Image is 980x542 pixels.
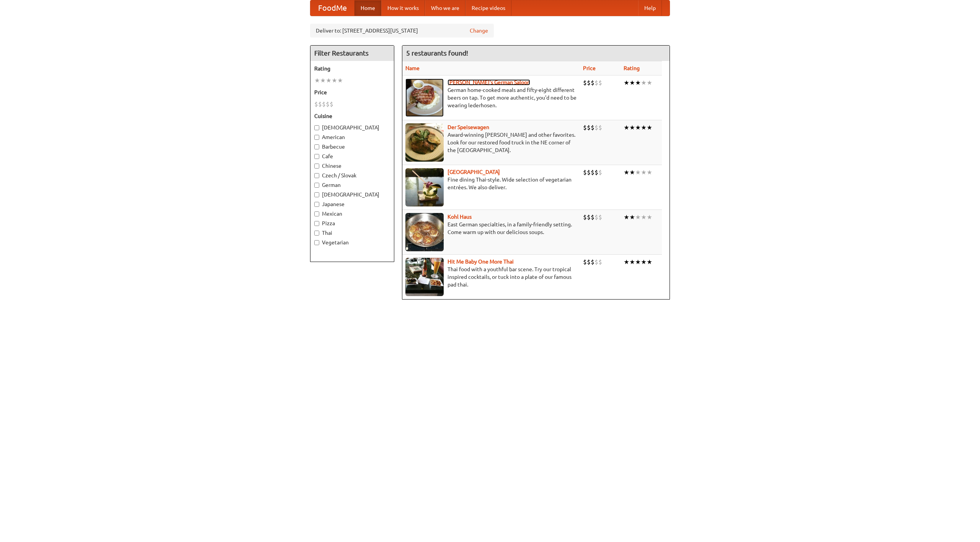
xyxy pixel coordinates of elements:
li: ★ [629,123,635,132]
input: [DEMOGRAPHIC_DATA] [314,125,319,130]
input: Chinese [314,164,319,169]
img: kohlhaus.jpg [405,213,444,251]
li: $ [326,100,330,108]
li: ★ [629,213,635,221]
label: Vegetarian [314,239,390,246]
li: ★ [314,76,320,85]
img: satay.jpg [405,168,444,206]
a: Kohl Haus [448,214,472,220]
li: $ [595,213,598,221]
label: Czech / Slovak [314,172,390,179]
li: ★ [320,76,326,85]
li: $ [587,168,591,177]
input: Vegetarian [314,240,319,245]
input: American [314,135,319,140]
li: ★ [624,168,629,177]
a: Who we are [425,0,465,16]
li: $ [595,168,598,177]
li: ★ [624,79,629,87]
li: $ [314,100,318,108]
label: American [314,133,390,141]
li: $ [583,213,587,221]
a: Hit Me Baby One More Thai [448,259,514,265]
li: $ [587,258,591,266]
input: [DEMOGRAPHIC_DATA] [314,192,319,197]
li: $ [330,100,333,108]
li: ★ [641,168,647,177]
li: $ [587,213,591,221]
h4: Filter Restaurants [310,46,394,61]
label: [DEMOGRAPHIC_DATA] [314,124,390,131]
li: ★ [624,258,629,266]
li: ★ [641,123,647,132]
h5: Cuisine [314,112,390,120]
li: $ [587,123,591,132]
input: Czech / Slovak [314,173,319,178]
a: FoodMe [310,0,354,16]
li: ★ [647,168,652,177]
p: Thai food with a youthful bar scene. Try our tropical inspired cocktails, or tuck into a plate of... [405,265,577,288]
li: $ [598,168,602,177]
a: Home [354,0,381,16]
li: $ [322,100,326,108]
label: Mexican [314,210,390,218]
li: ★ [635,213,641,221]
input: Barbecue [314,144,319,149]
input: Pizza [314,221,319,226]
li: $ [598,213,602,221]
li: $ [583,258,587,266]
li: $ [583,79,587,87]
li: ★ [326,76,332,85]
img: esthers.jpg [405,79,444,117]
img: speisewagen.jpg [405,123,444,162]
a: How it works [381,0,425,16]
div: Deliver to: [STREET_ADDRESS][US_STATE] [310,24,494,38]
a: Rating [624,65,640,71]
li: ★ [647,258,652,266]
li: $ [595,258,598,266]
input: Mexican [314,211,319,216]
li: ★ [332,76,337,85]
a: Price [583,65,596,71]
a: Help [638,0,662,16]
li: $ [591,213,595,221]
input: Japanese [314,202,319,207]
li: ★ [629,168,635,177]
li: $ [598,123,602,132]
input: German [314,183,319,188]
li: ★ [635,168,641,177]
li: ★ [647,213,652,221]
label: Chinese [314,162,390,170]
label: Cafe [314,152,390,160]
li: ★ [635,258,641,266]
li: ★ [624,123,629,132]
a: Der Speisewagen [448,124,489,130]
li: $ [591,258,595,266]
label: [DEMOGRAPHIC_DATA] [314,191,390,198]
li: ★ [647,123,652,132]
li: ★ [641,213,647,221]
li: ★ [641,258,647,266]
li: ★ [629,79,635,87]
li: ★ [624,213,629,221]
label: Pizza [314,219,390,227]
img: babythai.jpg [405,258,444,296]
p: Award-winning [PERSON_NAME] and other favorites. Look for our restored food truck in the NE corne... [405,131,577,154]
li: $ [587,79,591,87]
p: German home-cooked meals and fifty-eight different beers on tap. To get more authentic, you'd nee... [405,86,577,109]
a: Change [470,27,488,34]
label: German [314,181,390,189]
li: $ [591,123,595,132]
li: ★ [337,76,343,85]
li: $ [591,79,595,87]
li: $ [595,79,598,87]
li: $ [583,123,587,132]
li: $ [583,168,587,177]
a: [PERSON_NAME]'s German Saloon [448,79,530,85]
li: $ [595,123,598,132]
li: ★ [641,79,647,87]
